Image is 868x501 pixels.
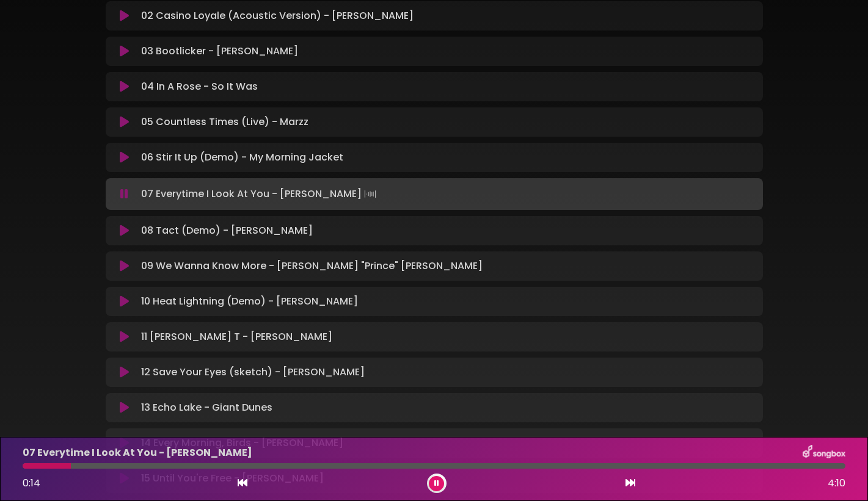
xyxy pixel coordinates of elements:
span: 0:14 [23,476,40,490]
p: 07 Everytime I Look At You - [PERSON_NAME] [141,186,379,203]
p: 06 Stir It Up (Demo) - My Morning Jacket [141,150,343,165]
p: 07 Everytime I Look At You - [PERSON_NAME] [23,445,252,460]
img: waveform4.gif [362,186,379,203]
p: 09 We Wanna Know More - [PERSON_NAME] "Prince" [PERSON_NAME] [141,259,483,273]
p: 02 Casino Loyale (Acoustic Version) - [PERSON_NAME] [141,9,414,23]
span: 4:10 [828,476,845,491]
p: 08 Tact (Demo) - [PERSON_NAME] [141,223,313,238]
p: 13 Echo Lake - Giant Dunes [141,400,272,415]
p: 11 [PERSON_NAME] T - [PERSON_NAME] [141,330,332,344]
p: 03 Bootlicker - [PERSON_NAME] [141,44,298,59]
p: 14 Every Morning, Birds - [PERSON_NAME] [141,436,343,450]
p: 05 Countless Times (Live) - Marzz [141,115,308,129]
p: 12 Save Your Eyes (sketch) - [PERSON_NAME] [141,365,365,380]
img: songbox-logo-white.png [803,445,845,461]
p: 04 In A Rose - So It Was [141,79,258,94]
p: 10 Heat Lightning (Demo) - [PERSON_NAME] [141,294,358,309]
